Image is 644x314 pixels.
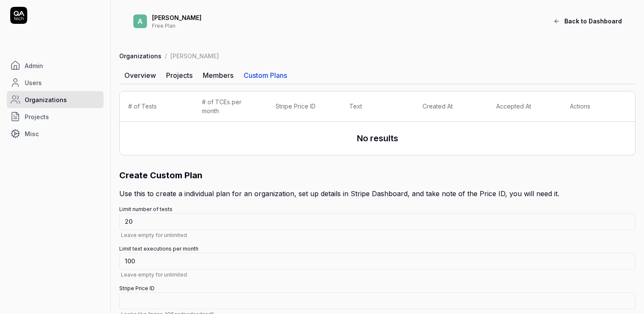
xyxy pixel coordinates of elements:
[239,67,292,84] a: Custom Plans
[119,245,635,278] label: Limit text executions per month
[25,129,39,138] span: Misc
[152,22,503,29] div: Free Plan
[193,91,267,122] th: # of TCEs per month
[7,125,103,142] a: Misc
[7,74,103,91] a: Users
[561,91,635,122] th: Actions
[7,108,103,125] a: Projects
[119,253,635,270] input: Limit text executions per monthLeave empty for unlimited
[119,292,635,309] input: Stripe Price IDLooks like "price_1Q5asdsadasdasd"Go to Stripe Dashboard
[119,169,635,182] div: Create Custom Plan
[488,91,561,122] th: Accepted At
[414,91,488,122] th: Created At
[357,132,398,145] h3: No results
[152,14,503,22] div: Avery
[25,112,49,121] span: Projects
[119,67,161,84] a: Overview
[341,91,414,122] th: Text
[25,95,67,104] span: Organizations
[7,91,103,108] a: Organizations
[120,91,193,122] th: # of Tests
[161,67,198,84] a: Projects
[25,61,43,70] span: Admin
[119,213,635,230] input: Limit number of testsLeave empty for unlimited
[119,206,635,238] label: Limit number of tests
[198,67,239,84] a: Members
[564,17,622,26] span: Back to Dashboard
[119,188,635,199] p: Use this to create a individual plan for an organization, set up details in Stripe Dashboard, and...
[119,271,635,278] span: Leave empty for unlimited
[7,57,103,74] a: Admin
[165,51,167,60] div: /
[25,78,42,87] span: Users
[119,51,161,60] a: Organizations
[267,91,341,122] th: Stripe Price ID
[548,13,627,30] button: Back to Dashboard
[133,14,147,28] span: A
[170,51,219,60] div: [PERSON_NAME]
[119,232,635,238] span: Leave empty for unlimited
